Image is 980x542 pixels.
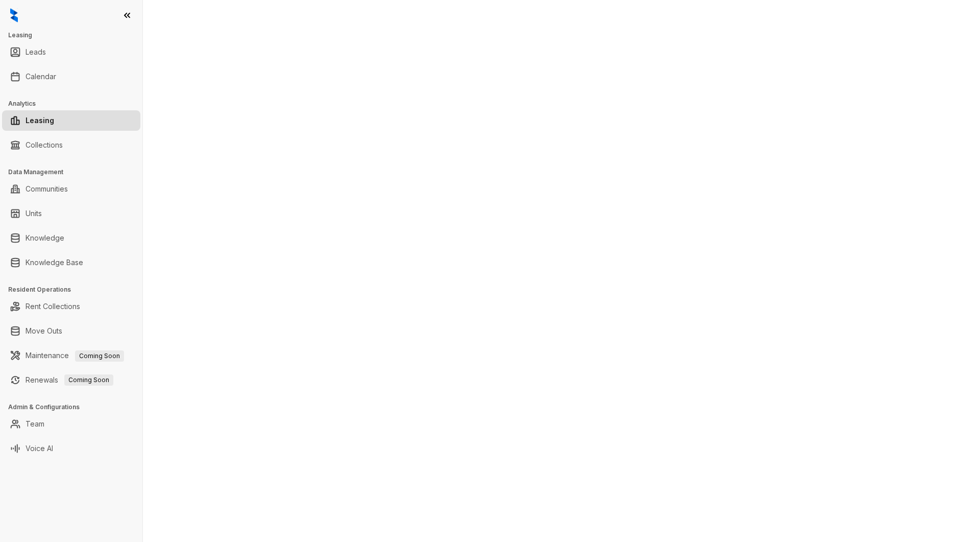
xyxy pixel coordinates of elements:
[26,66,56,87] a: Calendar
[2,203,140,224] li: Units
[10,8,18,22] img: logo
[2,296,140,317] li: Rent Collections
[8,168,142,177] h3: Data Management
[26,135,63,155] a: Collections
[2,228,140,248] li: Knowledge
[2,110,140,131] li: Leasing
[2,414,140,434] li: Team
[2,135,140,155] li: Collections
[2,345,140,366] li: Maintenance
[26,414,44,434] a: Team
[26,42,46,62] a: Leads
[26,228,64,248] a: Knowledge
[26,438,53,459] a: Voice AI
[2,42,140,62] li: Leads
[8,285,142,294] h3: Resident Operations
[26,296,80,317] a: Rent Collections
[26,321,62,341] a: Move Outs
[8,99,142,108] h3: Analytics
[64,374,113,386] span: Coming Soon
[26,179,68,199] a: Communities
[2,66,140,87] li: Calendar
[2,438,140,459] li: Voice AI
[2,370,140,390] li: Renewals
[26,203,42,224] a: Units
[2,179,140,199] li: Communities
[26,370,113,390] a: RenewalsComing Soon
[75,350,124,362] span: Coming Soon
[2,321,140,341] li: Move Outs
[2,252,140,273] li: Knowledge Base
[8,31,142,40] h3: Leasing
[8,403,142,412] h3: Admin & Configurations
[26,110,54,131] a: Leasing
[26,252,83,273] a: Knowledge Base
